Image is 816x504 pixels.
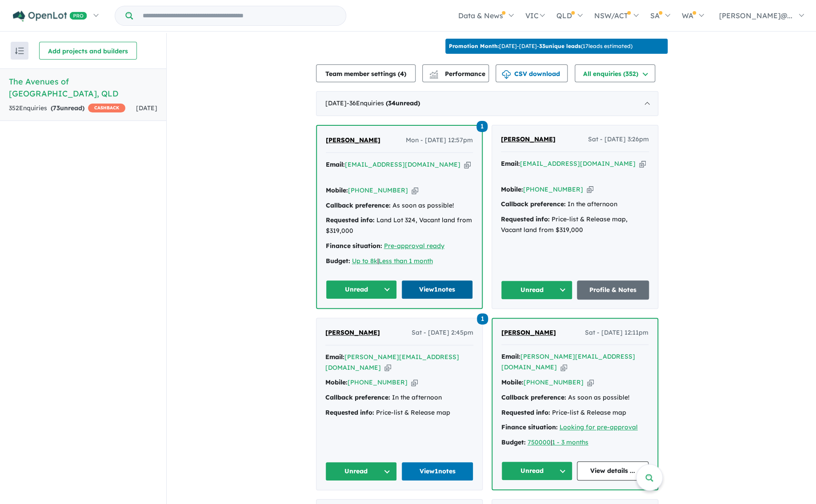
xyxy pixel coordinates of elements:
[325,408,374,416] strong: Requested info:
[326,257,350,265] strong: Budget:
[325,408,473,418] div: Price-list & Release map
[345,160,460,168] a: [EMAIL_ADDRESS][DOMAIN_NAME]
[388,99,396,107] span: 34
[539,43,581,49] b: 33 unique leads
[501,214,649,236] div: Price-list & Release map, Vacant land from $319,000
[401,280,473,299] a: View1notes
[384,242,444,250] a: Pre-approval ready
[560,363,567,372] button: Copy
[325,462,397,481] button: Unread
[501,378,524,386] strong: Mobile:
[501,437,648,448] div: |
[325,392,473,403] div: In the afternoon
[352,257,377,265] a: Up to 8k
[9,76,157,100] h5: The Avenues of [GEOGRAPHIC_DATA] , QLD
[588,134,649,145] span: Sat - [DATE] 3:26pm
[325,328,380,338] a: [PERSON_NAME]
[501,160,520,168] strong: Email:
[88,104,125,112] span: CASHBACK
[13,11,87,22] img: Openlot PRO Logo White
[552,438,588,446] a: 1 - 3 months
[585,328,648,338] span: Sat - [DATE] 12:11pm
[523,185,583,193] a: [PHONE_NUMBER]
[528,438,551,446] a: 750000
[501,408,550,416] strong: Requested info:
[501,185,523,193] strong: Mobile:
[577,280,649,300] a: Profile & Notes
[326,135,380,146] a: [PERSON_NAME]
[325,328,380,336] span: [PERSON_NAME]
[501,134,556,145] a: [PERSON_NAME]
[326,136,380,144] span: [PERSON_NAME]
[501,392,648,403] div: As soon as possible!
[406,135,473,146] span: Mon - [DATE] 12:57pm
[347,99,420,107] span: - 36 Enquir ies
[501,328,556,338] a: [PERSON_NAME]
[326,160,345,168] strong: Email:
[429,73,438,79] img: bar-chart.svg
[476,121,488,132] span: 1
[412,328,473,338] span: Sat - [DATE] 2:45pm
[501,328,556,336] span: [PERSON_NAME]
[477,313,488,324] span: 1
[429,70,437,75] img: line-chart.svg
[501,352,520,360] strong: Email:
[9,103,125,114] div: 352 Enquir ies
[560,423,638,431] a: Looking for pre-approval
[325,353,459,372] a: [PERSON_NAME][EMAIL_ADDRESS][DOMAIN_NAME]
[501,408,648,418] div: Price-list & Release map
[639,159,646,168] button: Copy
[520,160,636,168] a: [EMAIL_ADDRESS][DOMAIN_NAME]
[422,64,489,82] button: Performance
[326,201,391,209] strong: Callback preference:
[577,461,648,480] a: View details ...
[15,48,24,54] img: sort.svg
[464,160,471,169] button: Copy
[53,104,60,112] span: 73
[502,70,511,79] img: download icon
[348,378,408,386] a: [PHONE_NUMBER]
[524,378,584,386] a: [PHONE_NUMBER]
[501,280,573,300] button: Unread
[135,6,344,25] input: Try estate name, suburb, builder or developer
[501,393,566,401] strong: Callback preference:
[449,42,632,50] p: [DATE] - [DATE] - ( 17 leads estimated)
[501,352,635,371] a: [PERSON_NAME][EMAIL_ADDRESS][DOMAIN_NAME]
[477,312,488,324] a: 1
[719,11,792,20] span: [PERSON_NAME]@...
[326,200,473,211] div: As soon as possible!
[501,135,556,143] span: [PERSON_NAME]
[501,438,526,446] strong: Budget:
[449,43,499,49] b: Promotion Month:
[325,393,390,401] strong: Callback preference:
[587,185,593,194] button: Copy
[379,257,433,265] a: Less than 1 month
[326,242,382,250] strong: Finance situation:
[587,378,594,387] button: Copy
[401,462,473,481] a: View1notes
[316,91,658,116] div: [DATE]
[412,186,418,195] button: Copy
[316,64,416,82] button: Team member settings (4)
[326,280,397,299] button: Unread
[386,99,420,107] strong: ( unread)
[575,64,655,82] button: All enquiries (352)
[501,199,649,210] div: In the afternoon
[348,186,408,194] a: [PHONE_NUMBER]
[400,70,404,78] span: 4
[326,256,473,267] div: |
[326,216,375,224] strong: Requested info:
[496,64,568,82] button: CSV download
[501,423,558,431] strong: Finance situation:
[411,378,418,387] button: Copy
[501,461,573,480] button: Unread
[51,104,84,112] strong: ( unread)
[326,186,348,194] strong: Mobile:
[326,215,473,236] div: Land Lot 324, Vacant land from $319,000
